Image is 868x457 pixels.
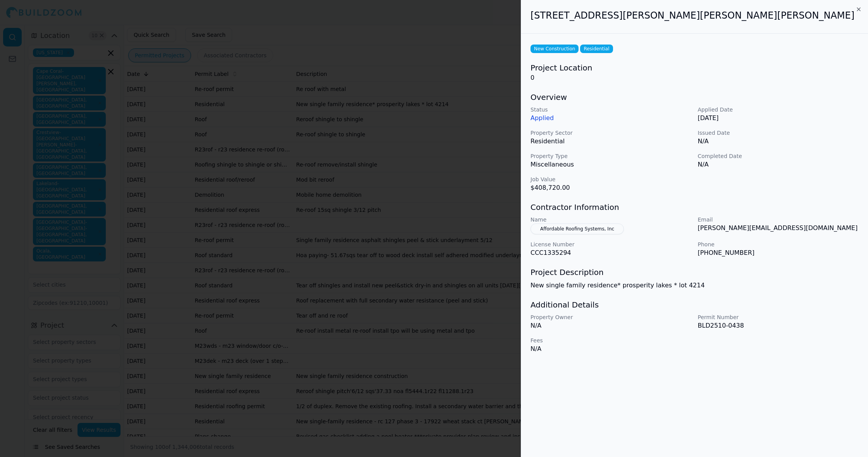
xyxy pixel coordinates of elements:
p: Fees [530,337,692,344]
h3: Additional Details [530,299,859,310]
p: Property Sector [530,129,692,137]
p: [PHONE_NUMBER] [698,248,859,258]
h3: Project Location [530,62,859,73]
p: N/A [698,137,859,146]
p: [PERSON_NAME][EMAIL_ADDRESS][DOMAIN_NAME] [698,223,859,233]
p: Residential [530,137,692,146]
button: Affordable Roofing Systems, Inc [530,223,624,234]
p: CCC1335294 [530,248,692,258]
h3: Overview [530,92,859,103]
p: [DATE] [698,113,859,123]
h3: Project Description [530,267,859,278]
p: New single family residence* prosperity lakes * lot 4214 [530,281,859,290]
p: N/A [698,160,859,169]
p: Name [530,216,692,223]
p: Property Owner [530,313,692,321]
p: N/A [530,344,692,354]
p: Property Type [530,152,692,160]
p: Applied [530,113,692,123]
p: BLD2510-0438 [698,321,859,330]
div: 0 [530,62,859,82]
p: Phone [698,241,859,248]
p: Applied Date [698,106,859,113]
span: Residential [580,45,613,53]
p: Issued Date [698,129,859,137]
p: $408,720.00 [530,183,692,192]
p: Miscellaneous [530,160,692,169]
p: Job Value [530,175,692,183]
h3: Contractor Information [530,202,859,213]
p: Email [698,216,859,223]
p: Status [530,106,692,113]
p: Permit Number [698,313,859,321]
span: New Construction [530,45,579,53]
p: License Number [530,241,692,248]
h2: [STREET_ADDRESS][PERSON_NAME][PERSON_NAME][PERSON_NAME] [530,9,859,22]
p: Completed Date [698,152,859,160]
p: N/A [530,321,692,330]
